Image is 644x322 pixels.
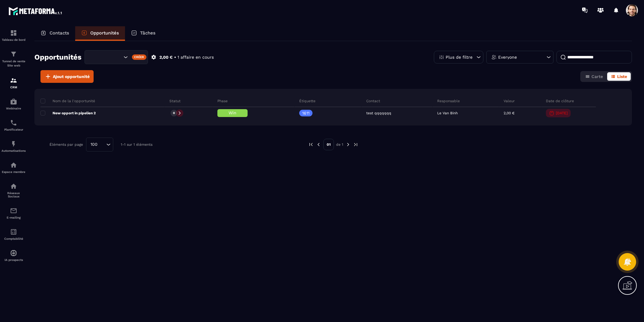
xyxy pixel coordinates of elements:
p: Contact [366,99,380,103]
a: Contacts [34,26,75,41]
p: Comptabilité [2,237,26,240]
button: Carte [582,72,607,81]
input: Search for option [90,54,122,60]
a: automationsautomationsEspace membre [2,157,26,178]
a: automationsautomationsWebinaire [2,93,26,115]
img: automations [10,140,17,148]
h2: Opportunités [34,51,82,63]
button: Ajout opportunité [40,70,94,83]
p: Tunnel de vente Site web [2,59,26,68]
img: scheduler [10,119,17,126]
span: Win [229,110,236,115]
a: formationformationTunnel de vente Site web [2,46,26,72]
div: Créer [132,54,147,60]
span: 100 [88,141,100,148]
img: formation [10,77,17,84]
p: 1-1 sur 1 éléments [121,142,152,147]
p: Contacts [50,30,69,36]
p: Espace membre [2,170,26,174]
p: Tableau de bord [2,38,26,41]
img: formation [10,50,17,58]
a: Opportunités [75,26,125,41]
p: Éléments par page [50,142,83,147]
p: Plus de filtre [446,55,473,59]
p: Tâches [140,30,155,36]
p: 01 [323,139,334,150]
p: E-mailing [2,216,26,219]
p: Le Van Binh [437,111,458,115]
img: next [345,142,351,147]
span: Ajout opportunité [53,73,90,80]
p: Webinaire [2,107,26,110]
div: Search for option [85,50,148,64]
img: email [10,207,17,214]
input: Search for option [100,141,105,148]
img: social-network [10,183,17,190]
p: Responsable [437,99,460,103]
a: formationformationTableau de bord [2,25,26,46]
img: logo [8,5,63,16]
p: Statut [169,99,181,103]
p: IA prospects [2,258,26,262]
p: Phase [217,99,228,103]
p: 0 [173,111,175,115]
a: schedulerschedulerPlanificateur [2,115,26,136]
p: Réseaux Sociaux [2,191,26,198]
span: Carte [591,74,603,79]
img: prev [308,142,314,147]
p: Planificateur [2,128,26,131]
p: Automatisations [2,149,26,152]
span: Liste [617,74,627,79]
a: automationsautomationsAutomatisations [2,136,26,157]
a: emailemailE-mailing [2,203,26,224]
img: automations [10,161,17,169]
p: 2,00 € [504,111,514,115]
img: automations [10,98,17,105]
a: Tâches [125,26,162,41]
p: Valeur [504,99,515,103]
img: automations [10,249,17,257]
p: 2,00 € [159,54,173,60]
p: Étiquette [299,99,316,103]
p: Date de clôture [546,99,574,103]
img: formation [10,29,17,37]
p: de 1 [336,142,343,147]
p: [DATE] [556,111,568,115]
img: prev [316,142,321,147]
p: Everyone [498,55,517,59]
p: Opportunités [90,30,119,36]
img: next [353,142,358,147]
p: • [174,54,176,60]
img: accountant [10,228,17,236]
p: New opport in pipelien 2 [40,111,96,115]
p: 1 affaire en cours [178,54,214,60]
p: 1611 [302,111,309,115]
p: CRM [2,86,26,89]
a: formationformationCRM [2,72,26,93]
div: Search for option [86,138,113,151]
a: accountantaccountantComptabilité [2,224,26,245]
p: Nom de la l'opportunité [40,99,95,103]
button: Liste [607,72,631,81]
a: social-networksocial-networkRéseaux Sociaux [2,178,26,203]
